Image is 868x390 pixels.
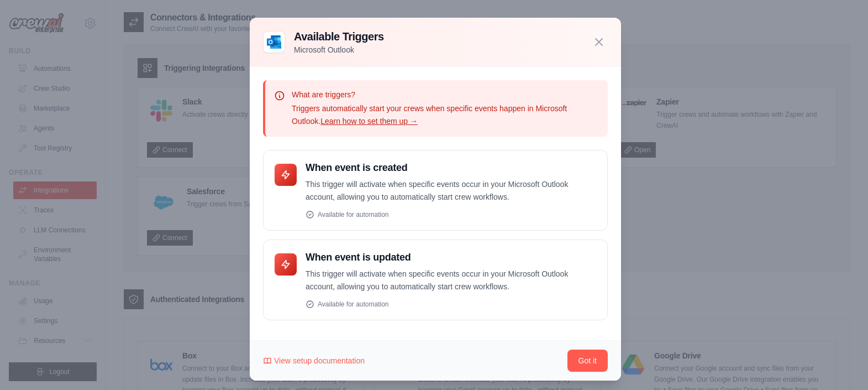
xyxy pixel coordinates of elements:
iframe: Chat Widget [813,337,868,390]
a: View setup documentation [263,355,365,366]
p: What are triggers? [292,89,599,100]
div: Available for automation [306,210,596,219]
h4: When event is updated [306,251,596,264]
button: Got it [567,350,608,372]
h3: Available Triggers [294,29,384,44]
p: This trigger will activate when specific events occur in your Microsoft Outlook account, allowing... [306,178,596,204]
a: Learn how to set them up → [320,117,418,126]
h4: When event is created [306,162,596,174]
p: Triggers automatically start your crews when specific events happen in Microsoft Outlook. [292,102,599,128]
p: Microsoft Outlook [294,44,384,55]
span: View setup documentation [274,355,365,366]
p: This trigger will activate when specific events occur in your Microsoft Outlook account, allowing... [306,268,596,293]
img: Microsoft Outlook [263,31,285,53]
div: Available for automation [306,300,596,309]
